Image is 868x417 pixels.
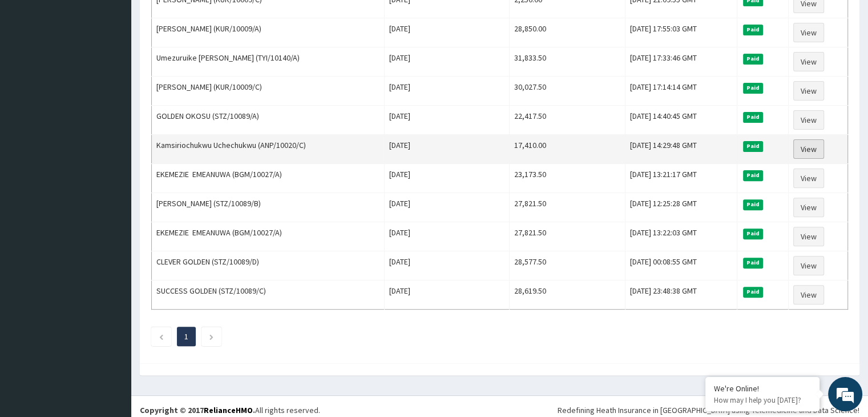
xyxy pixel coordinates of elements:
a: View [793,139,824,159]
a: Next page [209,331,214,342]
td: [DATE] [384,135,509,164]
td: 22,417.50 [509,106,625,135]
textarea: Type your message and hit 'Enter' [6,288,217,328]
span: Paid [743,228,764,239]
td: [DATE] [384,18,509,47]
span: Paid [743,25,764,35]
td: [DATE] [384,164,509,193]
span: Paid [743,83,764,93]
td: [DATE] 13:22:03 GMT [625,222,737,251]
td: [DATE] [384,47,509,77]
td: [DATE] 23:48:38 GMT [625,280,737,310]
span: Paid [743,170,764,181]
td: 28,619.50 [509,280,625,310]
img: d_794563401_company_1708531726252_794563401 [21,57,46,86]
td: 23,173.50 [509,164,625,193]
td: Kamsiriochukwu Uchechukwu (ANP/10020/C) [152,135,385,164]
a: View [793,227,824,246]
span: Paid [743,54,764,64]
td: [DATE] [384,280,509,310]
td: 28,850.00 [509,18,625,47]
a: Previous page [159,331,164,342]
div: Minimize live chat window [187,6,215,33]
a: RelianceHMO [204,405,253,415]
td: [DATE] [384,251,509,280]
a: View [793,198,824,217]
a: View [793,169,824,188]
td: [DATE] 13:21:17 GMT [625,164,737,193]
td: CLEVER GOLDEN (STZ/10089/D) [152,251,385,280]
td: 31,833.50 [509,47,625,77]
td: [DATE] 14:29:48 GMT [625,135,737,164]
span: Paid [743,258,764,268]
td: 17,410.00 [509,135,625,164]
a: View [793,285,824,304]
td: EKEMEZIE EMEANUWA (BGM/10027/A) [152,222,385,251]
a: View [793,110,824,130]
td: [DATE] 17:14:14 GMT [625,77,737,106]
p: How may I help you today? [714,395,811,405]
td: 27,821.50 [509,193,625,222]
td: GOLDEN OKOSU (STZ/10089/A) [152,106,385,135]
td: [PERSON_NAME] (KUR/10009/C) [152,77,385,106]
td: 28,577.50 [509,251,625,280]
td: [DATE] [384,193,509,222]
a: View [793,81,824,101]
td: [DATE] [384,106,509,135]
span: We're online! [66,132,158,247]
td: [DATE] 14:40:45 GMT [625,106,737,135]
td: [PERSON_NAME] (KUR/10009/A) [152,18,385,47]
td: [DATE] [384,222,509,251]
td: 30,027.50 [509,77,625,106]
div: Redefining Heath Insurance in [GEOGRAPHIC_DATA] using Telemedicine and Data Science! [558,404,859,416]
td: SUCCESS GOLDEN (STZ/10089/C) [152,280,385,310]
a: View [793,23,824,42]
span: Paid [743,287,764,297]
span: Paid [743,199,764,210]
a: View [793,256,824,275]
td: [PERSON_NAME] (STZ/10089/B) [152,193,385,222]
td: [DATE] 00:08:55 GMT [625,251,737,280]
strong: Copyright © 2017 . [140,405,255,415]
div: We're Online! [714,383,811,394]
td: [DATE] [384,77,509,106]
div: Chat with us now [59,64,192,79]
td: [DATE] 17:55:03 GMT [625,18,737,47]
span: Paid [743,112,764,122]
td: 27,821.50 [509,222,625,251]
td: [DATE] 17:33:46 GMT [625,47,737,77]
td: [DATE] 12:25:28 GMT [625,193,737,222]
td: Umezuruike [PERSON_NAME] (TYI/10140/A) [152,47,385,77]
a: Page 1 is your current page [184,331,188,342]
a: View [793,52,824,71]
td: EKEMEZIE EMEANUWA (BGM/10027/A) [152,164,385,193]
span: Paid [743,141,764,151]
